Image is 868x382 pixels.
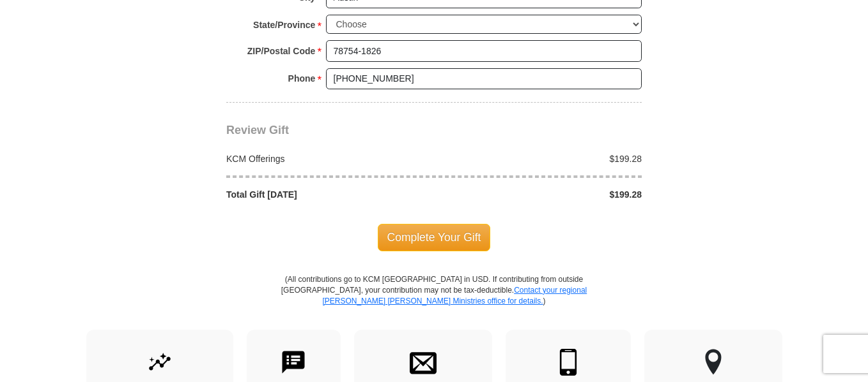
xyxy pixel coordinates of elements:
[555,349,582,376] img: mobile.svg
[322,286,587,305] a: Contact your regional [PERSON_NAME] [PERSON_NAME] Ministries office for details.
[704,349,722,376] img: other-region
[146,349,173,376] img: give-by-stock.svg
[378,224,491,251] span: Complete Your Gift
[280,349,307,376] img: text-to-give.svg
[253,16,315,34] strong: State/Province
[226,124,289,136] span: Review Gift
[281,274,587,330] p: (All contributions go to KCM [GEOGRAPHIC_DATA] in USD. If contributing from outside [GEOGRAPHIC_D...
[288,70,316,87] strong: Phone
[220,188,435,201] div: Total Gift [DATE]
[220,152,435,165] div: KCM Offerings
[247,42,316,60] strong: ZIP/Postal Code
[434,152,649,165] div: $199.28
[434,188,649,201] div: $199.28
[410,349,437,376] img: envelope.svg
